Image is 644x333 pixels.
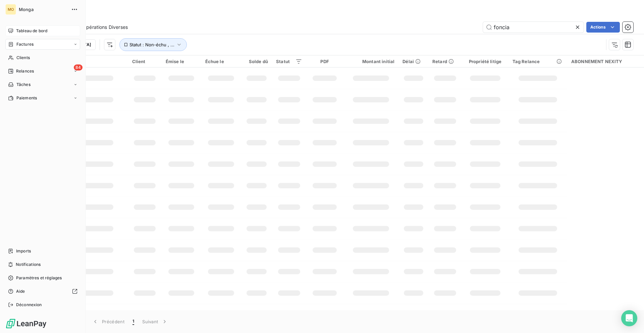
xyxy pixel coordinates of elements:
div: Retard [432,59,458,64]
span: Factures [16,41,34,47]
div: Statut [276,59,302,64]
div: Émise le [166,59,197,64]
button: Actions [586,22,620,33]
button: Statut : Non-échu , ... [119,38,187,51]
input: Rechercher [483,22,584,33]
div: Solde dû [245,59,268,64]
span: Clients [16,55,30,61]
div: PDF [310,59,339,64]
button: 1 [128,315,138,329]
div: Montant initial [347,59,395,64]
div: Client [132,59,158,64]
div: Propriété litige [466,59,504,64]
span: Tâches [16,82,31,88]
span: Aide [16,288,25,294]
span: Tableau de bord [16,28,47,34]
span: Opérations Diverses [83,24,128,31]
span: Déconnexion [16,302,42,308]
span: 84 [74,64,83,70]
span: Relances [16,68,34,74]
span: Paiements [16,95,37,101]
span: Paramètres et réglages [16,275,62,281]
div: Open Intercom Messenger [621,310,637,326]
div: MO [5,4,16,15]
span: Statut : Non-échu , ... [129,42,174,47]
a: Aide [5,286,80,297]
span: Monga [19,7,67,12]
span: Notifications [16,261,41,268]
div: Échue le [205,59,237,64]
div: Délai [402,59,424,64]
div: Tag Relance [513,59,563,64]
img: Logo LeanPay [5,318,47,329]
button: Précédent [88,315,128,329]
span: Imports [16,248,31,254]
span: 1 [132,318,134,325]
button: Suivant [138,315,172,329]
div: ABONNEMENT NEXITY [571,59,640,64]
